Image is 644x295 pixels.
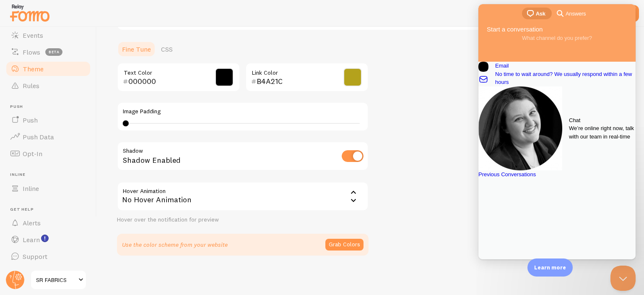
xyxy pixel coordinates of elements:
[23,149,42,158] span: Opt-In
[478,4,636,259] iframe: Help Scout Beacon - Live Chat, Contact Form, and Knowledge Base
[45,48,62,56] span: beta
[23,31,43,39] span: Events
[23,116,38,124] span: Push
[30,270,87,290] a: SR FABRICS
[5,77,91,94] a: Rules
[325,239,364,251] button: Grab Colors
[41,235,49,242] svg: <p>Watch New Feature Tutorials!</p>
[23,252,47,261] span: Support
[23,65,44,73] span: Theme
[10,207,91,212] span: Get Help
[23,81,39,90] span: Rules
[5,44,91,60] a: Flows beta
[36,275,76,285] span: SR FABRICS
[5,231,91,248] a: Learn
[5,60,91,77] a: Theme
[23,235,40,244] span: Learn
[123,108,363,115] label: Image Padding
[5,128,91,145] a: Push Data
[534,264,566,272] p: Learn more
[23,133,54,141] span: Push Data
[23,219,41,227] span: Alerts
[527,258,573,277] div: Learn more
[156,41,178,57] a: CSS
[23,48,40,56] span: Flows
[117,41,156,57] a: Fine Tune
[9,2,51,23] img: fomo-relay-logo-orange.svg
[117,216,369,224] div: Hover over the notification for preview
[23,184,39,193] span: Inline
[5,145,91,162] a: Opt-In
[122,240,228,249] p: Use the color scheme from your website
[5,214,91,231] a: Alerts
[10,104,91,110] span: Push
[5,248,91,265] a: Support
[117,141,369,172] div: Shadow Enabled
[5,112,91,128] a: Push
[5,27,91,44] a: Events
[117,182,369,211] div: No Hover Animation
[610,266,636,291] iframe: Help Scout Beacon - Close
[10,172,91,178] span: Inline
[5,180,91,197] a: Inline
